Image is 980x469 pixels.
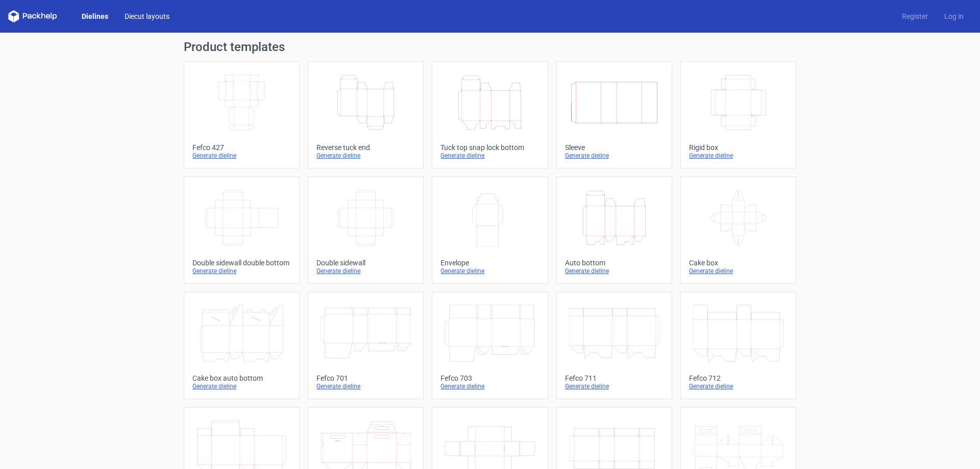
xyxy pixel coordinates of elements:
[432,61,548,168] a: Tuck top snap lock bottomGenerate dieline
[556,292,672,399] a: Fefco 711Generate dieline
[689,374,788,382] div: Fefco 712
[894,11,936,21] a: Register
[192,382,291,390] div: Generate dieline
[440,382,539,390] div: Generate dieline
[440,259,539,267] div: Envelope
[680,177,796,284] a: Cake boxGenerate dieline
[308,61,424,168] a: Reverse tuck endGenerate dieline
[184,61,300,168] a: Fefco 427Generate dieline
[565,143,664,152] div: Sleeve
[73,11,116,21] a: Dielines
[565,152,664,160] div: Generate dieline
[689,382,788,390] div: Generate dieline
[680,292,796,399] a: Fefco 712Generate dieline
[689,267,788,275] div: Generate dieline
[316,152,415,160] div: Generate dieline
[192,143,291,152] div: Fefco 427
[316,143,415,152] div: Reverse tuck end
[440,267,539,275] div: Generate dieline
[689,143,788,152] div: Rigid box
[184,177,300,284] a: Double sidewall double bottomGenerate dieline
[440,152,539,160] div: Generate dieline
[192,267,291,275] div: Generate dieline
[192,374,291,382] div: Cake box auto bottom
[689,152,788,160] div: Generate dieline
[116,11,178,21] a: Diecut layouts
[184,292,300,399] a: Cake box auto bottomGenerate dieline
[440,143,539,152] div: Tuck top snap lock bottom
[184,41,796,53] h1: Product templates
[432,177,548,284] a: EnvelopeGenerate dieline
[316,374,415,382] div: Fefco 701
[565,259,664,267] div: Auto bottom
[308,292,424,399] a: Fefco 701Generate dieline
[565,374,664,382] div: Fefco 711
[936,11,972,21] a: Log in
[556,61,672,168] a: SleeveGenerate dieline
[316,259,415,267] div: Double sidewall
[316,382,415,390] div: Generate dieline
[565,267,664,275] div: Generate dieline
[432,292,548,399] a: Fefco 703Generate dieline
[192,152,291,160] div: Generate dieline
[192,259,291,267] div: Double sidewall double bottom
[316,267,415,275] div: Generate dieline
[308,177,424,284] a: Double sidewallGenerate dieline
[565,382,664,390] div: Generate dieline
[689,259,788,267] div: Cake box
[680,61,796,168] a: Rigid boxGenerate dieline
[440,374,539,382] div: Fefco 703
[556,177,672,284] a: Auto bottomGenerate dieline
